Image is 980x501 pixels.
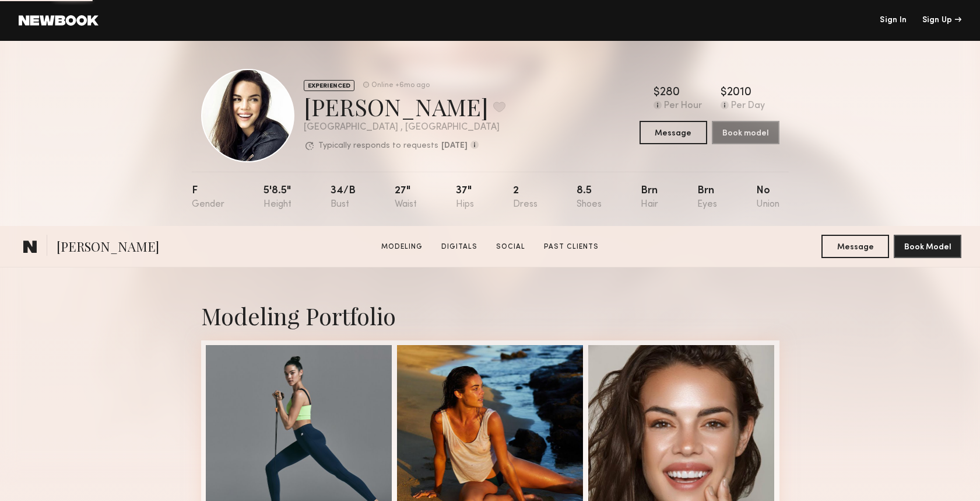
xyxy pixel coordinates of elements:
div: EXPERIENCED [304,80,354,91]
p: Typically responds to requests [318,142,438,150]
a: Digitals [437,242,482,252]
div: [GEOGRAPHIC_DATA] , [GEOGRAPHIC_DATA] [304,123,505,133]
div: Sign Up [922,16,961,25]
b: [DATE] [441,142,468,150]
div: F [192,186,224,210]
div: 2 [513,186,538,210]
span: [PERSON_NAME] [57,238,159,258]
div: 2010 [727,87,751,99]
div: Brn [697,186,717,210]
a: Social [491,242,530,252]
div: 37" [456,186,474,210]
button: Message [821,235,889,258]
div: Per Day [731,101,765,112]
div: 27" [395,186,417,210]
div: Brn [641,186,658,210]
a: Modeling [377,242,427,252]
a: Book Model [894,241,961,251]
div: No [756,186,779,210]
div: 8.5 [577,186,602,210]
div: [PERSON_NAME] [304,91,505,122]
div: 34/b [331,186,356,210]
a: Past Clients [539,242,603,252]
div: Per Hour [664,101,702,112]
button: Message [640,121,707,144]
div: $ [654,87,660,99]
button: Book Model [894,235,961,258]
div: $ [721,87,727,99]
a: Sign In [880,16,907,25]
div: Online +6mo ago [371,82,430,89]
div: 5'8.5" [264,186,291,210]
div: 280 [660,87,680,99]
div: Modeling Portfolio [201,300,779,331]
